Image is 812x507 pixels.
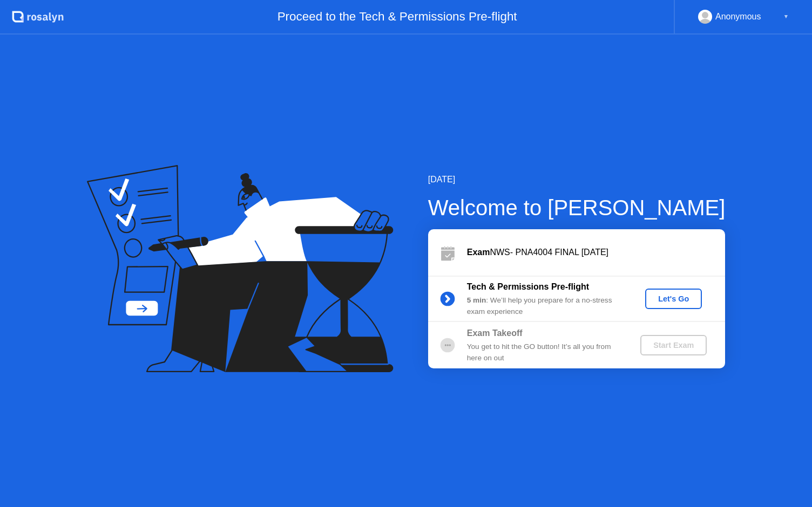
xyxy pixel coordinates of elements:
div: Anonymous [715,10,761,24]
div: : We’ll help you prepare for a no-stress exam experience [467,295,622,317]
button: Start Exam [640,335,707,355]
b: 5 min [467,296,486,304]
div: Let's Go [649,294,698,303]
div: Welcome to [PERSON_NAME] [428,191,726,224]
div: [DATE] [428,173,726,186]
div: ▼ [783,10,789,24]
b: Tech & Permissions Pre-flight [467,282,589,291]
div: You get to hit the GO button! It’s all you from here on out [467,341,622,364]
b: Exam [467,248,490,257]
div: NWS- PNA4004 FINAL [DATE] [467,246,725,259]
button: Let's Go [645,289,702,309]
b: Exam Takeoff [467,328,523,338]
div: Start Exam [645,341,702,350]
